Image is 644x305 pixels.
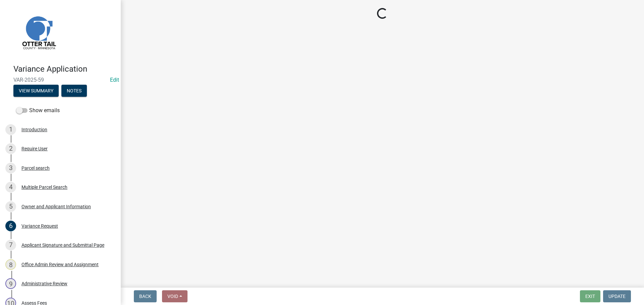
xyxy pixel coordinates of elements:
div: 3 [5,163,16,173]
button: Update [603,290,631,302]
button: Void [162,290,187,302]
div: Parcel search [21,166,50,170]
div: 7 [5,240,16,250]
div: Office Admin Review and Assignment [21,262,99,267]
div: 2 [5,143,16,154]
div: 5 [5,201,16,212]
img: Otter Tail County, Minnesota [13,7,64,57]
a: Edit [110,77,119,83]
wm-modal-confirm: Notes [61,88,87,94]
button: Exit [580,290,600,302]
div: 6 [5,221,16,231]
span: Void [167,294,178,299]
wm-modal-confirm: Edit Application Number [110,77,119,83]
wm-modal-confirm: Summary [13,88,59,94]
div: 9 [5,278,16,289]
div: Introduction [21,127,47,132]
span: Back [139,294,151,299]
div: Applicant Signature and Submittal Page [21,243,104,247]
div: Owner and Applicant Information [21,204,91,209]
span: Update [608,294,626,299]
span: VAR-2025-59 [13,77,107,83]
button: View Summary [13,85,59,97]
div: Administrative Review [21,281,67,286]
div: Require User [21,146,48,151]
div: 4 [5,182,16,193]
button: Back [134,290,157,302]
button: Notes [61,85,87,97]
div: 8 [5,259,16,270]
div: Multiple Parcel Search [21,185,67,189]
h4: Variance Application [13,64,115,74]
div: 1 [5,124,16,135]
label: Show emails [16,106,60,115]
div: Variance Request [21,224,58,228]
